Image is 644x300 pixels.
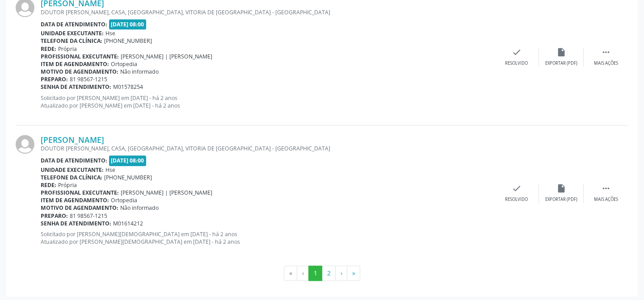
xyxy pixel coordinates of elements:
span: 81 98567-1215 [70,75,107,83]
span: Não informado [120,68,159,75]
i:  [601,47,611,57]
b: Unidade executante: [41,29,104,37]
b: Rede: [41,181,56,189]
div: Resolvido [505,60,528,67]
div: DOUTOR [PERSON_NAME], CASA, [GEOGRAPHIC_DATA], VITORIA DE [GEOGRAPHIC_DATA] - [GEOGRAPHIC_DATA] [41,8,494,16]
i: check [512,183,522,193]
span: M01578254 [113,83,143,91]
span: 81 98567-1215 [70,212,107,220]
span: Não informado [120,204,159,212]
span: [PHONE_NUMBER] [104,37,152,45]
p: Solicitado por [PERSON_NAME] em [DATE] - há 2 anos Atualizado por [PERSON_NAME] em [DATE] - há 2 ... [41,94,494,109]
span: [PERSON_NAME] | [PERSON_NAME] [121,53,212,60]
b: Profissional executante: [41,189,119,196]
b: Telefone da clínica: [41,37,102,45]
b: Data de atendimento: [41,21,107,28]
div: Exportar (PDF) [545,196,577,203]
button: Go to last page [347,266,360,281]
b: Motivo de agendamento: [41,204,118,212]
i: insert_drive_file [556,183,566,193]
span: [DATE] 08:00 [109,155,147,166]
span: Ortopedia [111,60,137,68]
span: Hse [105,29,115,37]
span: Própria [58,181,77,189]
img: img [16,135,34,154]
span: Ortopedia [111,196,137,204]
span: [PERSON_NAME] | [PERSON_NAME] [121,189,212,196]
b: Profissional executante: [41,53,119,60]
div: DOUTOR [PERSON_NAME], CASA, [GEOGRAPHIC_DATA], VITORIA DE [GEOGRAPHIC_DATA] - [GEOGRAPHIC_DATA] [41,145,494,152]
i: insert_drive_file [556,47,566,57]
b: Telefone da clínica: [41,174,102,181]
p: Solicitado por [PERSON_NAME][DEMOGRAPHIC_DATA] em [DATE] - há 2 anos Atualizado por [PERSON_NAME]... [41,230,494,246]
span: [DATE] 08:00 [109,19,147,29]
b: Preparo: [41,75,68,83]
b: Item de agendamento: [41,196,109,204]
span: M01614212 [113,220,143,227]
b: Senha de atendimento: [41,220,111,227]
button: Go to next page [335,266,347,281]
span: Própria [58,45,77,53]
b: Motivo de agendamento: [41,68,118,75]
div: Mais ações [594,196,618,203]
b: Item de agendamento: [41,60,109,68]
b: Senha de atendimento: [41,83,111,91]
b: Preparo: [41,212,68,220]
span: Hse [105,166,115,174]
div: Mais ações [594,60,618,67]
b: Data de atendimento: [41,157,107,164]
b: Unidade executante: [41,166,104,174]
i: check [512,47,522,57]
button: Go to page 1 [308,266,322,281]
button: Go to page 2 [322,266,336,281]
span: [PHONE_NUMBER] [104,174,152,181]
i:  [601,183,611,193]
b: Rede: [41,45,56,53]
ul: Pagination [16,266,628,281]
div: Exportar (PDF) [545,60,577,67]
a: [PERSON_NAME] [41,135,104,145]
div: Resolvido [505,196,528,203]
